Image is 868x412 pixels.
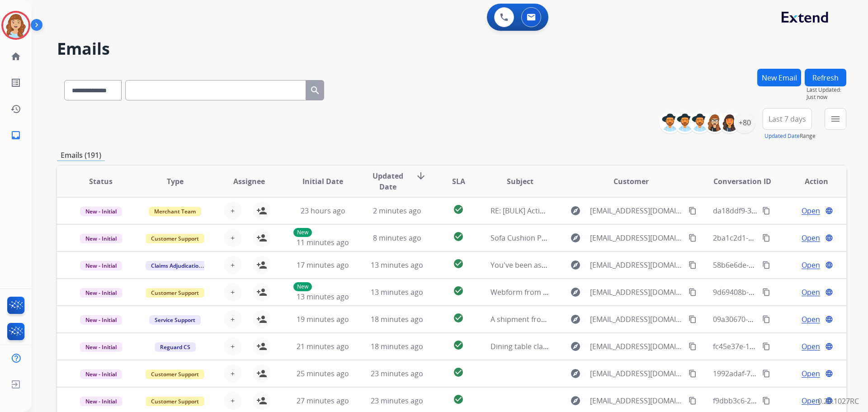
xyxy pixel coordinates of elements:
mat-icon: language [825,342,833,350]
mat-icon: content_copy [689,315,697,323]
mat-icon: explore [570,368,581,379]
mat-icon: content_copy [689,369,697,378]
span: New - Initial [80,397,122,406]
mat-icon: check_circle [453,367,464,378]
span: Dining table claim [491,341,552,351]
span: Open [802,232,820,243]
span: 2ba1c2d1-734f-4884-9af0-3439504d4180 [713,233,849,243]
mat-icon: language [825,315,833,323]
span: da18ddf9-34e4-4767-a1d6-751dc6e9c5f3 [713,206,850,216]
span: 23 hours ago [301,206,345,216]
span: 09a30670-6b1d-45de-9602-50d65574b83b [713,314,855,324]
span: + [231,314,235,325]
mat-icon: explore [570,395,581,406]
mat-icon: person_add [256,205,267,216]
p: New [293,282,312,291]
span: + [231,341,235,352]
span: Open [802,368,820,379]
mat-icon: language [825,261,833,269]
span: RE: [BULK] Action required: Extend claim approved for replacement [491,206,719,216]
mat-icon: explore [570,341,581,352]
span: + [231,260,235,270]
span: Range [764,132,816,140]
span: 2 minutes ago [373,206,421,216]
span: 23 minutes ago [371,396,423,406]
button: + [224,283,242,301]
span: Open [802,341,820,352]
span: [EMAIL_ADDRESS][DOMAIN_NAME] [590,341,683,352]
mat-icon: person_add [256,287,267,298]
mat-icon: explore [570,232,581,243]
mat-icon: person_add [256,232,267,243]
mat-icon: person_add [256,368,267,379]
span: Assignee [233,176,265,187]
span: New - Initial [80,369,122,379]
button: Last 7 days [763,108,812,130]
mat-icon: person_add [256,341,267,352]
span: Status [89,176,113,187]
span: [EMAIL_ADDRESS][DOMAIN_NAME] [590,205,683,216]
mat-icon: content_copy [762,397,770,405]
button: Refresh [805,69,846,86]
button: + [224,392,242,410]
span: 8 minutes ago [373,233,421,243]
span: 21 minutes ago [297,341,349,351]
mat-icon: content_copy [689,207,697,215]
mat-icon: search [310,85,321,96]
span: Sofa Cushion Problem – Warranty Help (Email Contact Only) [491,233,694,243]
mat-icon: person_add [256,314,267,325]
mat-icon: check_circle [453,285,464,296]
span: 11 minutes ago [297,237,349,247]
mat-icon: content_copy [762,315,770,323]
mat-icon: explore [570,287,581,298]
mat-icon: home [10,51,21,62]
span: 13 minutes ago [371,287,423,297]
span: 18 minutes ago [371,341,423,351]
button: + [224,202,242,220]
mat-icon: list_alt [10,77,21,88]
span: 9d69408b-95a8-48c9-898a-0193369577a1 [713,287,853,297]
span: [EMAIL_ADDRESS][DOMAIN_NAME] [590,395,683,406]
h2: Emails [57,40,846,58]
span: Last Updated: [807,86,846,94]
span: Open [802,205,820,216]
img: avatar [3,13,28,38]
mat-icon: language [825,288,833,296]
span: + [231,368,235,379]
button: + [224,310,242,328]
span: Open [802,395,820,406]
span: New - Initial [80,234,122,243]
span: A shipment from order MB229173 is on the way [491,314,652,324]
span: Customer Support [146,234,204,243]
span: + [231,287,235,298]
th: Action [772,166,846,197]
span: Open [802,260,820,270]
span: [EMAIL_ADDRESS][DOMAIN_NAME] [590,314,683,325]
mat-icon: content_copy [689,261,697,269]
span: Updated Date [368,170,409,192]
mat-icon: content_copy [689,234,697,242]
span: New - Initial [80,315,122,325]
span: Conversation ID [713,176,771,187]
mat-icon: explore [570,260,581,270]
span: + [231,395,235,406]
mat-icon: check_circle [453,313,464,323]
span: [EMAIL_ADDRESS][DOMAIN_NAME] [590,260,683,270]
span: Customer Support [146,397,204,406]
span: 13 minutes ago [371,260,423,270]
span: Subject [507,176,533,187]
mat-icon: language [825,369,833,378]
span: You've been assigned a new service order: 0f1c3b0e-13a9-4e45-adb4-0875ebdc4549 [491,260,775,270]
mat-icon: content_copy [689,288,697,296]
mat-icon: content_copy [762,342,770,350]
span: [EMAIL_ADDRESS][DOMAIN_NAME] [590,232,683,243]
button: + [224,229,242,247]
span: Just now [807,94,846,101]
mat-icon: content_copy [762,261,770,269]
span: 19 minutes ago [297,314,349,324]
mat-icon: content_copy [689,342,697,350]
span: 18 minutes ago [371,314,423,324]
span: 23 minutes ago [371,369,423,379]
button: + [224,337,242,355]
span: Customer Support [146,369,204,379]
